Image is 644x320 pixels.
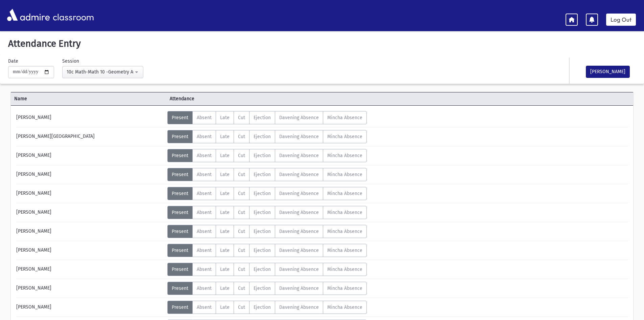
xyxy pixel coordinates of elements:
[197,248,212,253] span: Absent
[172,266,188,272] span: Present
[172,115,188,121] span: Present
[197,210,212,215] span: Absent
[13,263,167,276] div: [PERSON_NAME]
[13,130,167,143] div: [PERSON_NAME][GEOGRAPHIC_DATA]
[197,172,212,177] span: Absent
[238,191,245,196] span: Cut
[13,111,167,124] div: [PERSON_NAME]
[197,134,212,140] span: Absent
[167,168,367,181] div: AttTypes
[279,229,319,234] span: Davening Absence
[586,66,630,78] button: [PERSON_NAME]
[254,134,271,140] span: Ejection
[238,266,245,272] span: Cut
[327,153,362,158] span: Mincha Absence
[167,263,367,276] div: AttTypes
[172,191,188,196] span: Present
[279,285,319,291] span: Davening Absence
[220,229,230,234] span: Late
[167,206,367,219] div: AttTypes
[279,266,319,272] span: Davening Absence
[238,285,245,291] span: Cut
[279,153,319,158] span: Davening Absence
[197,229,212,234] span: Absent
[254,191,271,196] span: Ejection
[279,210,319,215] span: Davening Absence
[254,266,271,272] span: Ejection
[279,172,319,177] span: Davening Absence
[172,153,188,158] span: Present
[327,134,362,140] span: Mincha Absence
[172,304,188,310] span: Present
[13,244,167,257] div: [PERSON_NAME]
[172,134,188,140] span: Present
[167,282,367,295] div: AttTypes
[254,210,271,215] span: Ejection
[254,248,271,253] span: Ejection
[220,248,230,253] span: Late
[327,210,362,215] span: Mincha Absence
[167,244,367,257] div: AttTypes
[11,95,166,102] span: Name
[220,172,230,177] span: Late
[62,66,143,78] button: 10c Math-Math 10 -Geometry A(12:49PM-1:31PM)
[13,282,167,295] div: [PERSON_NAME]
[167,149,367,162] div: AttTypes
[172,248,188,253] span: Present
[13,301,167,314] div: [PERSON_NAME]
[167,111,367,124] div: AttTypes
[13,149,167,162] div: [PERSON_NAME]
[327,115,362,121] span: Mincha Absence
[62,58,79,65] label: Session
[167,301,367,314] div: AttTypes
[279,191,319,196] span: Davening Absence
[172,229,188,234] span: Present
[238,153,245,158] span: Cut
[238,172,245,177] span: Cut
[172,210,188,215] span: Present
[197,266,212,272] span: Absent
[172,285,188,291] span: Present
[238,304,245,310] span: Cut
[238,248,245,253] span: Cut
[327,172,362,177] span: Mincha Absence
[220,191,230,196] span: Late
[327,266,362,272] span: Mincha Absence
[220,115,230,121] span: Late
[220,304,230,310] span: Late
[197,285,212,291] span: Absent
[197,153,212,158] span: Absent
[67,68,134,76] div: 10c Math-Math 10 -Geometry A(12:49PM-1:31PM)
[327,248,362,253] span: Mincha Absence
[254,304,271,310] span: Ejection
[254,172,271,177] span: Ejection
[13,187,167,200] div: [PERSON_NAME]
[13,206,167,219] div: [PERSON_NAME]
[279,248,319,253] span: Davening Absence
[238,229,245,234] span: Cut
[167,225,367,238] div: AttTypes
[254,285,271,291] span: Ejection
[220,134,230,140] span: Late
[220,210,230,215] span: Late
[8,58,18,65] label: Date
[327,285,362,291] span: Mincha Absence
[327,191,362,196] span: Mincha Absence
[327,229,362,234] span: Mincha Absence
[254,115,271,121] span: Ejection
[220,266,230,272] span: Late
[197,191,212,196] span: Absent
[238,115,245,121] span: Cut
[167,187,367,200] div: AttTypes
[166,95,322,102] span: Attendance
[254,153,271,158] span: Ejection
[606,14,636,26] a: Log Out
[167,130,367,143] div: AttTypes
[254,229,271,234] span: Ejection
[13,225,167,238] div: [PERSON_NAME]
[279,134,319,140] span: Davening Absence
[5,7,51,23] img: AdmirePro
[51,6,94,24] span: classroom
[238,134,245,140] span: Cut
[238,210,245,215] span: Cut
